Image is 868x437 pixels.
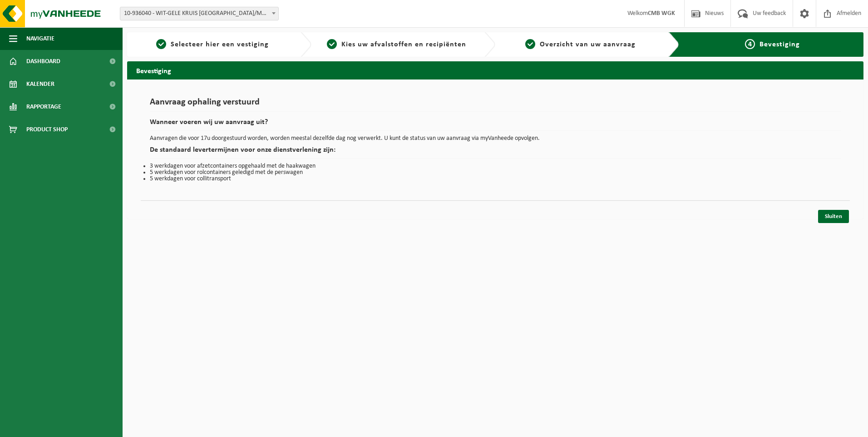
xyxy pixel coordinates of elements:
[150,146,841,159] h2: De standaard levertermijnen voor onze dienstverlening zijn:
[26,73,54,95] span: Kalender
[26,118,68,141] span: Product Shop
[150,135,841,142] p: Aanvragen die voor 17u doorgestuurd worden, worden meestal dezelfde dag nog verwerkt. U kunt de s...
[341,41,466,48] span: Kies uw afvalstoffen en recipiënten
[26,27,54,50] span: Navigatie
[818,210,849,223] a: Sluiten
[648,10,675,17] strong: CMB WGK
[540,41,636,48] span: Overzicht van uw aanvraag
[745,39,755,49] span: 4
[316,39,478,50] a: 2Kies uw afvalstoffen en recipiënten
[156,39,166,49] span: 1
[132,39,293,50] a: 1Selecteer hier een vestiging
[150,119,841,131] h2: Wanneer voeren wij uw aanvraag uit?
[150,98,841,112] h1: Aanvraag ophaling verstuurd
[150,169,841,176] li: 5 werkdagen voor rolcontainers geledigd met de perswagen
[759,41,800,48] span: Bevestiging
[26,50,60,73] span: Dashboard
[127,61,863,79] h2: Bevestiging
[26,95,61,118] span: Rapportage
[150,176,841,182] li: 5 werkdagen voor collitransport
[120,7,279,20] span: 10-936040 - WIT-GELE KRUIS OOST-VLAANDEREN/MERELBEKE CMB (CENTRAAL MAGAZIJN) - MERELBEKE
[327,39,337,49] span: 2
[150,163,841,169] li: 3 werkdagen voor afzetcontainers opgehaald met de haakwagen
[120,7,278,20] span: 10-936040 - WIT-GELE KRUIS OOST-VLAANDEREN/MERELBEKE CMB (CENTRAAL MAGAZIJN) - MERELBEKE
[171,41,269,48] span: Selecteer hier een vestiging
[500,39,661,50] a: 3Overzicht van uw aanvraag
[525,39,535,49] span: 3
